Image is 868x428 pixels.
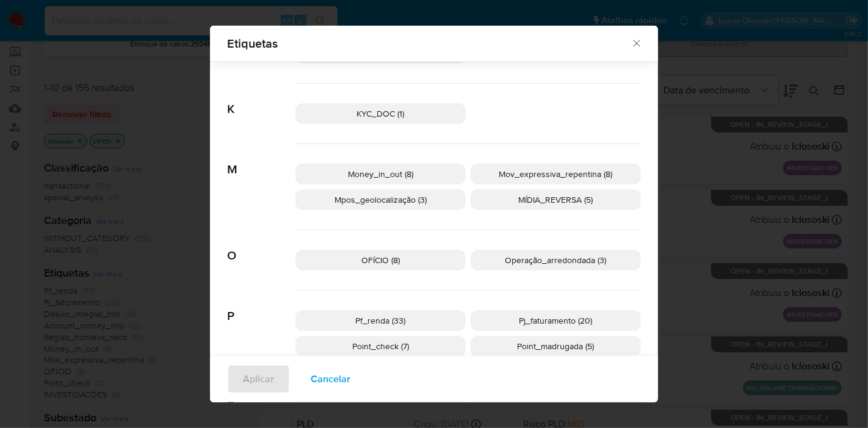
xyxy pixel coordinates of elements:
[471,250,641,270] div: Operação_arredondada (3)
[348,168,413,180] span: Money_in_out (8)
[335,194,427,206] span: Mpos_geolocalização (3)
[631,37,642,48] button: Fechar
[518,340,595,352] span: Point_madrugada (5)
[357,107,405,120] span: KYC_DOC (1)
[295,189,466,210] div: Mpos_geolocalização (3)
[356,314,406,327] span: Pf_renda (33)
[471,164,641,184] div: Mov_expressiva_repentina (8)
[519,314,593,327] span: Pj_faturamento (20)
[227,37,631,49] span: Etiquetas
[295,103,466,124] div: KYC_DOC (1)
[295,250,466,270] div: OFÍCIO (8)
[311,366,350,393] span: Cancelar
[295,310,466,331] div: Pf_renda (33)
[471,189,641,210] div: MÍDIA_REVERSA (5)
[227,84,295,117] span: K
[295,365,366,394] button: Cancelar
[505,254,607,266] span: Operação_arredondada (3)
[227,144,295,177] span: M
[361,254,400,266] span: OFÍCIO (8)
[499,168,613,180] span: Mov_expressiva_repentina (8)
[227,230,295,263] span: O
[295,336,466,357] div: Point_check (7)
[352,340,409,352] span: Point_check (7)
[227,291,295,324] span: P
[471,336,641,357] div: Point_madrugada (5)
[519,194,593,206] span: MÍDIA_REVERSA (5)
[471,310,641,331] div: Pj_faturamento (20)
[295,164,466,184] div: Money_in_out (8)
